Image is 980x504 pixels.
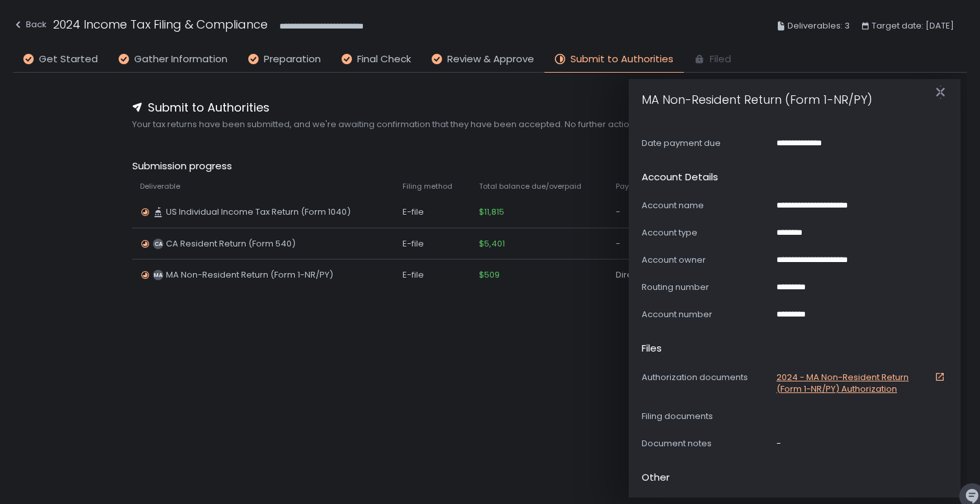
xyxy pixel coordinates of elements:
[402,269,463,281] div: E-file
[776,372,948,395] a: 2024 - MA Non-Resident Return (Form 1-NR/PY) Authorization
[166,206,351,218] span: US Individual Income Tax Return (Form 1040)
[479,182,581,191] span: Total balance due/overpaid
[642,282,771,293] div: Routing number
[642,372,771,383] div: Authorization documents
[616,182,678,191] span: Payment method
[140,182,180,191] span: Deliverable
[570,52,673,67] span: Submit to Authorities
[642,341,662,356] h2: Files
[264,52,321,67] span: Preparation
[134,52,227,67] span: Gather Information
[166,269,333,281] span: MA Non-Resident Return (Form 1-NR/PY)
[642,138,771,149] div: Date payment due
[13,17,47,32] div: Back
[132,159,848,174] span: Submission progress
[776,438,781,450] span: -
[642,470,670,485] h2: Other
[479,238,505,250] span: $5,401
[479,206,504,218] span: $11,815
[642,170,718,185] h2: Account details
[872,18,954,34] span: Target date: [DATE]
[642,227,771,239] div: Account type
[642,75,872,108] h1: MA Non-Resident Return (Form 1-NR/PY)
[357,52,411,67] span: Final Check
[642,411,771,422] div: Filing documents
[402,206,463,218] div: E-file
[148,99,270,116] span: Submit to Authorities
[787,18,850,34] span: Deliverables: 3
[132,119,848,130] span: Your tax returns have been submitted, and we're awaiting confirmation that they have been accepte...
[154,271,163,279] text: MA
[13,16,47,37] button: Back
[402,182,452,191] span: Filing method
[154,240,163,248] text: CA
[642,438,771,450] div: Document notes
[53,16,268,33] h1: 2024 Income Tax Filing & Compliance
[616,269,675,281] span: Direct deposit
[166,238,296,250] span: CA Resident Return (Form 540)
[616,238,620,250] span: -
[642,309,771,320] div: Account number
[39,52,98,67] span: Get Started
[616,206,620,218] span: -
[642,254,771,266] div: Account owner
[642,200,771,211] div: Account name
[402,238,463,250] div: E-file
[447,52,534,67] span: Review & Approve
[479,269,500,281] span: $509
[710,52,731,67] span: Filed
